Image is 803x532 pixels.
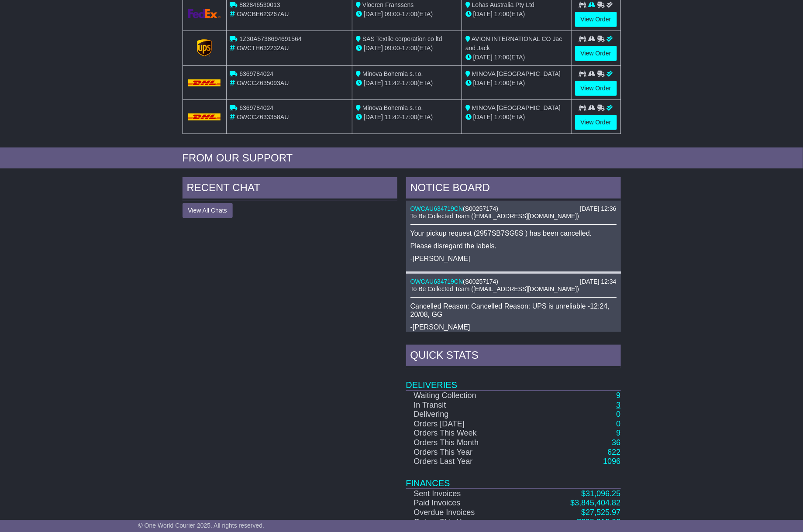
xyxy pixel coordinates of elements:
a: View Order [575,81,617,96]
a: $3,845,404.82 [570,498,620,507]
span: [DATE] [364,45,383,51]
div: - (ETA) [356,44,458,53]
td: Sent Invoices [406,489,526,499]
div: (ETA) [465,53,568,62]
div: Quick Stats [406,345,621,368]
span: OWCBE623267AU [237,10,289,17]
img: GetCarrierServiceLogo [197,39,212,57]
td: Orders This Week [406,429,526,438]
div: - (ETA) [356,79,458,88]
td: In Transit [406,401,526,410]
span: OWCCZ635093AU [237,79,289,86]
span: 11:42 [385,79,400,86]
a: 36 [612,438,620,447]
span: 17:00 [402,113,417,120]
span: Minova Bohemia s.r.o. [362,104,423,111]
span: © One World Courier 2025. All rights reserved. [138,522,265,529]
td: Orders Last Year [406,457,526,467]
span: 3,845,404.82 [575,498,620,507]
td: Orders This Month [406,438,526,448]
span: To Be Collected Team ([EMAIL_ADDRESS][DOMAIN_NAME]) [410,213,579,220]
a: $27,525.97 [581,508,620,517]
span: [DATE] [364,113,383,120]
span: [DATE] [473,54,493,61]
a: OWCAU634719CN [410,278,463,285]
span: Minova Bohemia s.r.o. [362,70,423,77]
span: 17:00 [494,113,510,120]
span: To Be Collected Team ([EMAIL_ADDRESS][DOMAIN_NAME]) [410,285,579,292]
a: $395,219.03 [577,518,620,526]
div: ( ) [410,278,617,285]
a: View Order [575,46,617,61]
span: 1Z30A5738694691564 [239,35,301,42]
div: FROM OUR SUPPORT [183,152,621,165]
a: 0 [616,419,620,428]
span: [DATE] [473,10,493,17]
span: 09:00 [385,45,400,51]
span: 17:00 [494,54,510,61]
div: (ETA) [465,113,568,122]
div: NOTICE BOARD [406,177,621,201]
a: OWCAU634719CN [410,205,463,212]
span: 17:00 [402,10,417,17]
td: Overdue Invoices [406,508,526,518]
a: 0 [616,410,620,419]
a: View Order [575,115,617,130]
span: 27,525.97 [586,508,620,517]
span: 17:00 [494,10,510,17]
td: Deliveries [406,368,621,391]
a: View Order [575,12,617,27]
a: $31,096.25 [581,489,620,498]
span: 395,219.03 [581,518,620,526]
span: [DATE] [473,113,493,120]
span: Vloeren Franssens [362,1,414,8]
td: Waiting Collection [406,391,526,401]
p: Please disregard the labels. [410,242,617,250]
p: Cancelled Reason: Cancelled Reason: UPS is unreliable -12:24, 20/08, GG [410,302,617,319]
span: S00257174 [465,278,496,285]
p: -[PERSON_NAME] [410,323,617,331]
div: (ETA) [465,79,568,88]
a: 622 [607,448,620,456]
span: AVION INTERNATIONAL CO Jac and Jack [465,35,562,51]
span: 882846530013 [239,1,280,8]
img: GetCarrierServiceLogo [188,9,221,18]
span: MINOVA [GEOGRAPHIC_DATA] [472,104,561,111]
p: -[PERSON_NAME] [410,254,617,263]
span: S00257174 [465,205,496,212]
span: [DATE] [473,79,493,86]
p: Your pickup request (2957SB7SG5S ) has been cancelled. [410,229,617,237]
span: [DATE] [364,10,383,17]
span: 17:00 [494,79,510,86]
img: DHL.png [188,79,221,86]
span: 17:00 [402,79,417,86]
a: 9 [616,429,620,437]
span: 09:00 [385,10,400,17]
td: Orders This Year [406,448,526,457]
span: 6369784024 [239,70,273,77]
div: [DATE] 12:34 [580,278,616,285]
span: OWCTH632232AU [237,45,289,51]
span: OWCCZ633358AU [237,113,289,120]
span: 11:42 [385,113,400,120]
td: Delivering [406,410,526,419]
button: View All Chats [183,203,233,218]
a: 9 [616,391,620,400]
td: Orders This Year [406,518,526,527]
span: SAS Textile corporation co ltd [362,35,442,42]
div: (ETA) [465,10,568,19]
td: Orders [DATE] [406,419,526,429]
a: 1096 [603,457,620,466]
div: [DATE] 12:36 [580,205,616,213]
span: [DATE] [364,79,383,86]
span: Lohas Australia Pty Ltd [472,1,534,8]
div: RECENT CHAT [183,177,397,201]
td: Paid Invoices [406,498,526,508]
div: - (ETA) [356,10,458,19]
span: 6369784024 [239,104,273,111]
div: - (ETA) [356,113,458,122]
a: 3 [616,401,620,409]
img: DHL.png [188,113,221,120]
td: Finances [406,467,621,489]
div: ( ) [410,205,617,213]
